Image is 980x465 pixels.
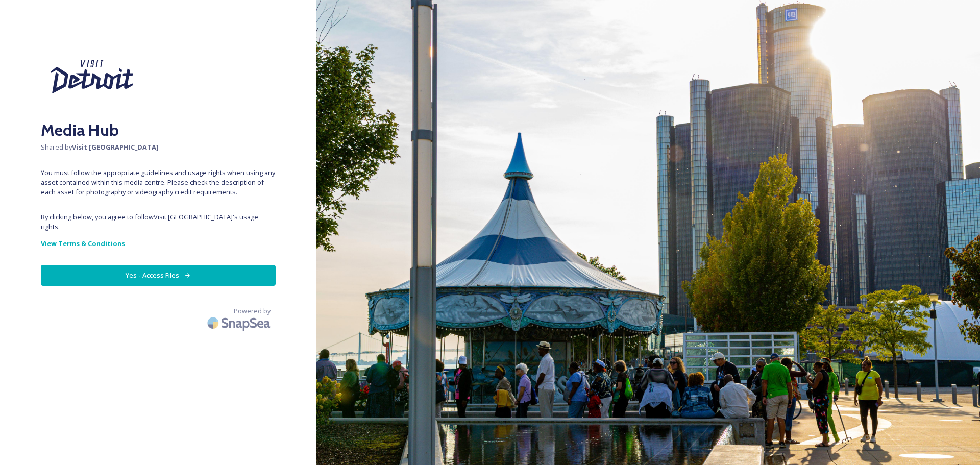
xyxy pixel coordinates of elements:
span: By clicking below, you agree to follow Visit [GEOGRAPHIC_DATA] 's usage rights. [41,212,276,232]
button: Yes - Access Files [41,265,276,286]
img: SnapSea Logo [204,311,276,335]
span: You must follow the appropriate guidelines and usage rights when using any asset contained within... [41,168,276,198]
span: Shared by [41,142,276,152]
strong: Visit [GEOGRAPHIC_DATA] [72,142,159,152]
a: View Terms & Conditions [41,237,276,250]
strong: View Terms & Conditions [41,239,125,248]
h2: Media Hub [41,118,276,142]
img: Visit%20Detroit%20New%202024.svg [41,41,143,113]
span: Powered by [234,306,271,316]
